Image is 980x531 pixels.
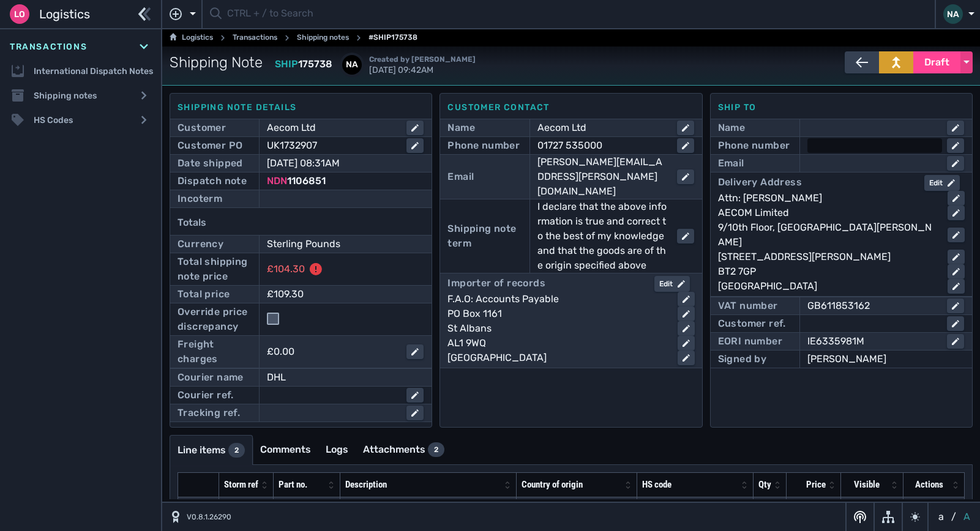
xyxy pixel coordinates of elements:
div: Storm ref [224,478,258,492]
div: NA [943,4,963,24]
div: Importer of records [447,276,545,292]
div: Name [447,121,475,135]
div: £104.30 [267,262,305,277]
div: Sterling Pounds [267,237,406,251]
div: Incoterm [178,191,222,206]
div: Date shipped [178,156,243,171]
div: Edit [659,278,685,289]
div: BT2 7GP [718,264,938,279]
div: DHL [267,370,424,385]
button: Edit [654,276,690,292]
div: [DATE] 08:31AM [267,156,406,171]
div: Attn: [PERSON_NAME] [718,191,938,206]
span: / [951,510,956,524]
div: Delivery Address [718,175,802,191]
div: Customer ref. [718,316,786,331]
div: Tracking ref. [178,406,240,420]
div: Aecom Ltd [267,121,397,135]
div: Freight charges [178,337,252,366]
div: [GEOGRAPHIC_DATA] [447,351,667,365]
div: PO Box 1161 [447,306,667,321]
div: St Albans [447,321,667,336]
div: 2 [228,443,245,458]
div: £0.00 [267,344,397,359]
span: Transactions [10,40,87,53]
div: Description [345,478,501,492]
span: 175738 [298,58,332,70]
span: #SHIP175738 [368,31,417,45]
div: VAT number [718,299,778,313]
a: Transactions [233,31,277,45]
div: Phone number [447,138,520,153]
div: Courier ref. [178,388,234,403]
div: Name [718,121,746,135]
span: 1106851 [287,175,326,187]
div: [PERSON_NAME][EMAIL_ADDRESS][PERSON_NAME][DOMAIN_NAME] [537,155,667,199]
button: a [936,510,946,524]
div: Totals [178,210,424,235]
input: CTRL + / to Search [227,2,927,26]
a: Shipping notes [297,31,349,45]
div: Signed by [718,352,767,366]
div: Email [447,169,474,184]
div: Customer [178,121,226,135]
div: Total shipping note price [178,254,252,284]
div: Visible [846,478,888,492]
a: Line items2 [170,436,252,465]
a: Logistics [170,31,213,45]
a: Attachments2 [356,435,452,464]
div: Customer PO [178,138,242,153]
div: Edit [929,177,955,188]
button: A [961,510,973,524]
span: Draft [924,55,949,70]
div: UK1732907 [267,138,397,153]
div: Lo [10,4,29,24]
div: Price [791,478,826,492]
button: Draft [913,51,960,73]
span: NDN [267,175,287,187]
div: Phone number [718,138,790,153]
div: GB611853162 [807,299,937,313]
div: HS code [642,478,738,492]
span: Logistics [39,5,90,23]
div: Country of origin [522,478,623,492]
div: I declare that the above information is true and correct to the best of my knowledge and that the... [537,199,667,273]
div: [STREET_ADDRESS][PERSON_NAME] [718,250,938,264]
div: Actions [908,478,949,492]
div: 9/10th Floor, [GEOGRAPHIC_DATA][PERSON_NAME] [718,220,938,250]
div: Currency [178,237,223,251]
div: 2 [428,442,444,457]
div: Shipping note details [178,101,424,114]
span: Shipping Note [170,51,263,73]
a: Logs [318,435,356,464]
div: AECOM Limited [718,206,938,220]
div: Dispatch note [178,174,247,188]
div: Override price discrepancy [178,305,252,334]
div: Email [718,156,744,171]
div: Ship to [718,101,965,114]
span: Created by [PERSON_NAME] [369,55,476,64]
div: £109.30 [267,287,406,302]
div: Part no. [279,478,325,492]
div: Shipping note term [447,221,522,251]
div: EORI number [718,334,782,349]
div: [GEOGRAPHIC_DATA] [718,279,938,294]
button: Edit [924,175,960,191]
div: [PERSON_NAME] [807,352,964,366]
span: [DATE] 09:42AM [369,54,476,75]
a: Comments [253,435,318,464]
span: V0.8.1.26290 [187,511,231,522]
div: 01727 535000 [537,138,667,153]
div: Courier name [178,370,244,385]
div: Customer contact [447,101,694,114]
div: F.A.O: Accounts Payable [447,292,667,306]
div: Qty [758,478,771,492]
div: IE6335981M [807,334,937,349]
span: SHIP [275,58,298,70]
div: NA [342,55,362,75]
div: AL1 9WQ [447,336,667,351]
div: Aecom Ltd [537,121,667,135]
div: Total price [178,287,230,302]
